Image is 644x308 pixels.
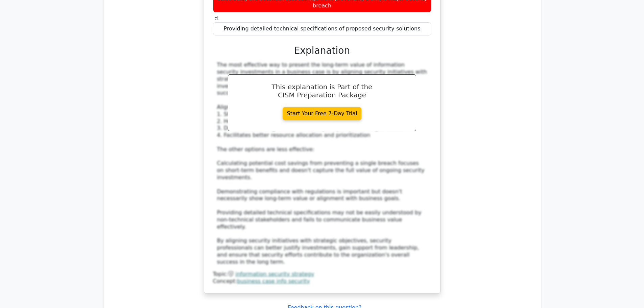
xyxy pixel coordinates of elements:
div: The most effective way to present the long-term value of information security investments in a bu... [217,62,427,265]
h3: Explanation [217,45,427,56]
a: Start Your Free 7-Day Trial [283,107,362,120]
a: business case info security [237,278,310,284]
span: d. [215,15,220,22]
div: Topic: [213,271,431,278]
a: information security strategy [235,271,314,277]
div: Providing detailed technical specifications of proposed security solutions [213,22,431,35]
div: Concept: [213,278,431,285]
